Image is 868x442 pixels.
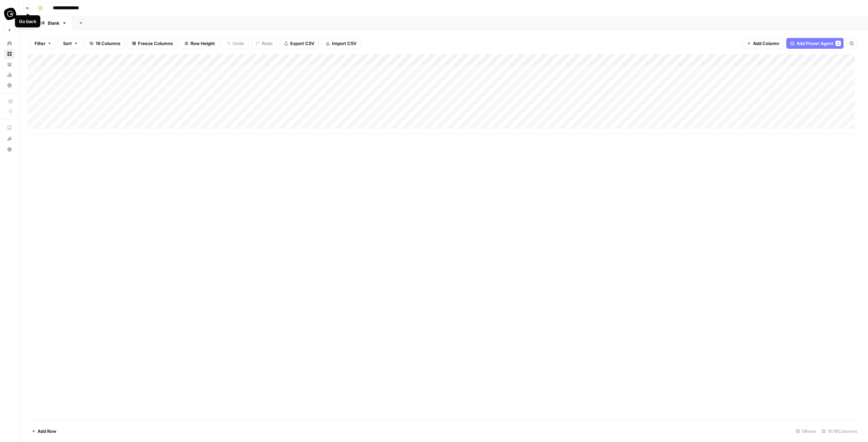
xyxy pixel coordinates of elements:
span: Undo [233,40,244,47]
a: Your Data [4,59,15,70]
span: 16 Columns [96,40,120,47]
img: Guru Logo [4,8,16,20]
button: 16 Columns [85,38,125,49]
button: Add Power Agent2 [786,38,844,49]
a: Browse [4,48,15,59]
button: Add Column [743,38,784,49]
button: Sort [59,38,82,49]
button: Workspace: Guru [4,5,15,22]
span: Redo [262,40,273,47]
a: Blank [35,16,73,30]
a: Settings [4,80,15,91]
span: 2 [837,41,839,46]
div: What's new? [4,133,15,144]
a: Usage [4,69,15,80]
span: Add Power Agent [796,40,833,47]
button: Row Height [180,38,219,49]
button: Import CSV [321,38,361,49]
span: Add Column [753,40,779,47]
div: Go back [19,18,36,25]
span: Export CSV [290,40,314,47]
div: 5 Rows [793,426,819,437]
a: Home [4,38,15,49]
div: 15/16 Columns [819,426,860,437]
div: Blank [48,20,59,26]
div: 2 [835,41,841,46]
button: Add Row [27,426,60,437]
span: Import CSV [332,40,356,47]
span: Filter [35,40,45,47]
button: What's new? [4,133,15,144]
span: Freeze Columns [138,40,173,47]
button: Undo [222,38,249,49]
span: Sort [63,40,72,47]
button: Help + Support [4,144,15,155]
button: Redo [251,38,277,49]
button: Freeze Columns [127,38,177,49]
button: Export CSV [280,38,319,49]
a: AirOps Academy [4,122,15,133]
button: Filter [30,38,56,49]
span: Row Height [191,40,215,47]
span: Add Row [38,428,56,435]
